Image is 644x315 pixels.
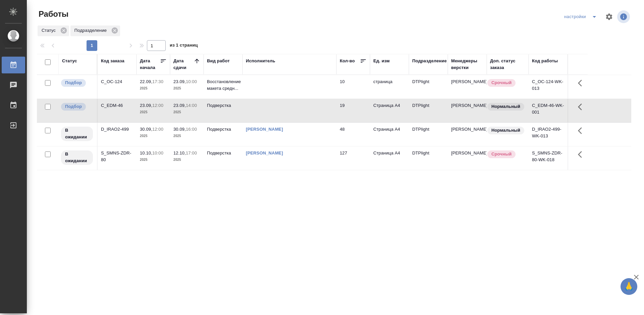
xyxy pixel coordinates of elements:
td: страница [370,75,409,99]
td: 10 [336,75,370,99]
p: Подбор [65,103,82,110]
div: Подразделение [412,58,447,64]
div: Статус [62,58,77,64]
div: Дата сдачи [173,58,194,71]
td: Страница А4 [370,123,409,146]
button: Здесь прячутся важные кнопки [574,146,590,163]
span: Настроить таблицу [601,9,617,25]
td: DTPlight [409,75,448,99]
div: Код заказа [101,58,124,64]
p: 2025 [140,156,167,163]
span: из 1 страниц [170,41,198,51]
p: Восстановление макета средн... [207,78,239,92]
p: [PERSON_NAME] [451,102,483,109]
td: C_EDM-46-WK-001 [529,99,568,122]
div: Кол-во [340,58,355,64]
p: Подверстка [207,126,239,133]
p: 2025 [173,133,200,139]
td: S_SMNS-ZDR-80-WK-018 [529,146,568,170]
td: C_OC-124-WK-013 [529,75,568,99]
p: 2025 [173,109,200,116]
td: DTPlight [409,99,448,122]
p: В ожидании [65,127,89,140]
span: Работы [37,9,68,19]
button: Здесь прячутся важные кнопки [574,123,590,139]
a: [PERSON_NAME] [246,127,283,132]
p: 2025 [140,109,167,116]
button: 🙏 [621,278,637,295]
td: Страница А4 [370,99,409,122]
p: 22.09, [140,79,152,84]
p: 2025 [173,85,200,92]
p: 2025 [140,85,167,92]
p: 12:00 [152,127,163,132]
div: split button [562,11,601,22]
span: 🙏 [623,279,635,294]
p: 30.09, [173,127,186,132]
div: Дата начала [140,58,160,71]
div: Менеджеры верстки [451,58,483,71]
p: 23.09, [173,103,186,108]
div: Код работы [532,58,558,64]
div: Можно подбирать исполнителей [60,78,94,87]
td: DTPlight [409,123,448,146]
p: Подверстка [207,102,239,109]
td: Страница А4 [370,146,409,170]
td: 48 [336,123,370,146]
div: C_EDM-46 [101,102,133,109]
div: Исполнитель назначен, приступать к работе пока рано [60,150,94,166]
p: 14:00 [186,103,197,108]
div: S_SMNS-ZDR-80 [101,150,133,163]
p: Подразделение [74,27,109,34]
p: Нормальный [491,127,520,134]
p: 12.10, [173,150,186,155]
p: 2025 [173,156,200,163]
button: Здесь прячутся важные кнопки [574,99,590,115]
div: Вид работ [207,58,230,64]
p: [PERSON_NAME] [451,126,483,133]
button: Здесь прячутся важные кнопки [574,75,590,91]
div: Статус [38,25,69,36]
p: 10:00 [186,79,197,84]
p: 17:00 [186,150,197,155]
div: Исполнитель назначен, приступать к работе пока рано [60,126,94,142]
td: 127 [336,146,370,170]
p: Нормальный [491,103,520,110]
p: Срочный [491,151,512,157]
span: Посмотреть информацию [617,10,631,23]
p: Подбор [65,79,82,86]
p: Срочный [491,79,512,86]
p: [PERSON_NAME] [451,78,483,85]
p: 30.09, [140,127,152,132]
p: В ожидании [65,151,89,164]
td: D_IRAO2-499-WK-013 [529,123,568,146]
p: 12:00 [152,103,163,108]
p: 10:00 [152,150,163,155]
p: 2025 [140,133,167,139]
td: 19 [336,99,370,122]
p: Подверстка [207,150,239,156]
p: 23.09, [173,79,186,84]
div: Подразделение [70,25,120,36]
p: [PERSON_NAME] [451,150,483,156]
p: 10.10, [140,150,152,155]
p: 17:30 [152,79,163,84]
div: Исполнитель [246,58,275,64]
p: Статус [42,27,58,34]
a: [PERSON_NAME] [246,150,283,155]
p: 23.09, [140,103,152,108]
div: C_OC-124 [101,78,133,85]
div: Ед. изм [373,58,390,64]
p: 16:00 [186,127,197,132]
div: Доп. статус заказа [490,58,525,71]
div: D_IRAO2-499 [101,126,133,133]
td: DTPlight [409,146,448,170]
